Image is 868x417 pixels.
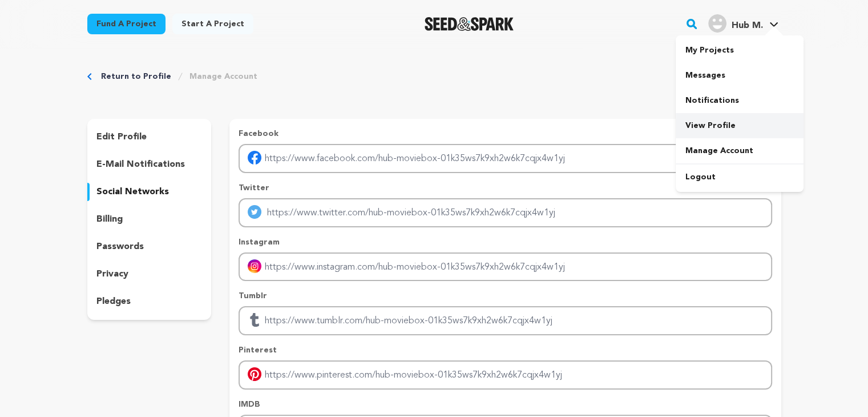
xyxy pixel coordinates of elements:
[676,113,804,138] a: View Profile
[239,182,772,194] p: Twitter
[172,14,253,34] a: Start a project
[676,165,804,190] a: Logout
[87,14,165,34] a: Fund a project
[189,71,257,82] a: Manage Account
[731,21,762,30] span: Hub M.
[706,12,781,33] a: Hub M.'s Profile
[87,71,781,82] div: Breadcrumb
[676,138,804,163] a: Manage Account
[239,128,772,139] p: Facebook
[96,185,169,199] p: social networks
[239,144,772,173] input: Enter facebook profile link
[87,265,212,283] button: privacy
[96,267,128,281] p: privacy
[248,259,261,273] img: instagram-mobile.svg
[708,14,726,33] img: user.png
[239,344,772,356] p: Pinterest
[425,17,514,31] img: Seed&Spark Logo Dark Mode
[425,17,514,31] a: Seed&Spark Homepage
[87,292,212,311] button: pledges
[676,63,804,88] a: Messages
[708,14,762,33] div: Hub M.'s Profile
[87,238,212,256] button: passwords
[96,212,123,226] p: billing
[239,306,772,335] input: Enter tubmlr profile link
[248,367,261,381] img: pinterest-mobile.svg
[239,236,772,248] p: Instagram
[706,12,781,36] span: Hub M.'s Profile
[248,151,261,165] img: facebook-mobile.svg
[248,313,261,327] img: tumblr.svg
[239,290,772,302] p: Tumblr
[676,88,804,113] a: Notifications
[239,360,772,390] input: Enter pinterest profile link
[96,158,185,171] p: e-mail notifications
[87,183,212,201] button: social networks
[101,71,171,82] a: Return to Profile
[96,240,144,254] p: passwords
[239,399,772,410] p: IMDB
[676,38,804,63] a: My Projects
[96,130,147,144] p: edit profile
[239,252,772,282] input: Enter instagram handle link
[239,198,772,227] input: Enter twitter profile link
[87,128,212,146] button: edit profile
[96,295,131,308] p: pledges
[248,205,261,219] img: twitter-mobile.svg
[87,210,212,228] button: billing
[87,155,212,174] button: e-mail notifications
